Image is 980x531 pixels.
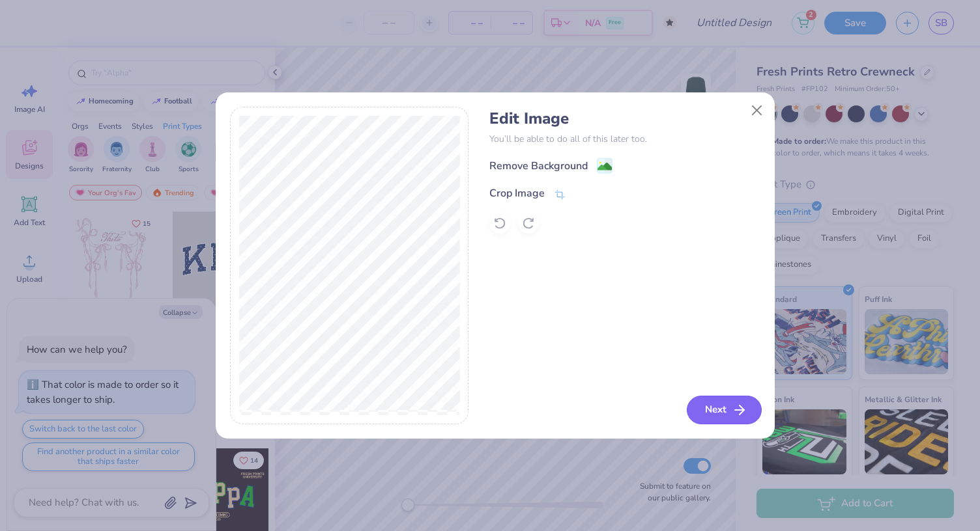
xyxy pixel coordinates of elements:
[489,185,545,201] div: Crop Image
[489,109,760,128] h4: Edit Image
[744,98,769,122] button: Close
[489,132,760,146] p: You’ll be able to do all of this later too.
[687,396,762,424] button: Next
[489,158,588,174] div: Remove Background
